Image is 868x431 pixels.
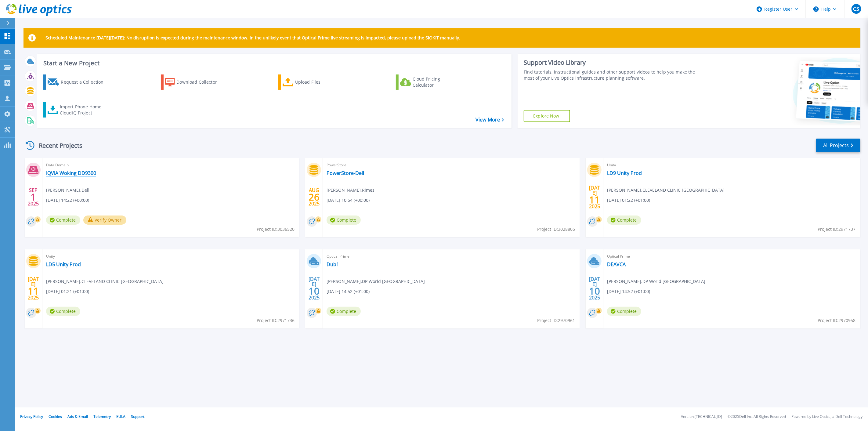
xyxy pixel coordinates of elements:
span: [PERSON_NAME] , CLEVELAND CLINIC [GEOGRAPHIC_DATA] [607,187,725,194]
span: 11 [28,288,39,294]
span: Optical Prime [607,253,856,260]
span: PowerStore [327,162,576,168]
span: Complete [607,215,641,225]
a: IQVIA Woking DD9300 [46,170,96,176]
div: [DATE] 2025 [589,277,600,299]
a: LD9 Unity Prod [607,170,642,176]
span: 26 [309,194,320,200]
span: [DATE] 14:52 (+01:00) [327,288,370,295]
a: Dub1 [327,261,339,267]
a: Telemetry [93,414,111,419]
div: [DATE] 2025 [308,277,320,299]
span: [DATE] 01:21 (+01:00) [46,288,89,295]
button: Verify Owner [83,215,126,225]
span: [PERSON_NAME] , DP World [GEOGRAPHIC_DATA] [607,278,705,285]
div: Cloud Pricing Calculator [413,76,461,88]
span: Optical Prime [327,253,576,260]
a: Download Collector [161,74,229,90]
a: DEAVCA [607,261,626,267]
a: Privacy Policy [20,414,43,419]
span: Project ID: 2970961 [537,317,575,324]
a: LD5 Unity Prod [46,261,81,267]
span: Project ID: 2971737 [818,226,856,233]
span: [PERSON_NAME] , Rimes [327,187,374,194]
li: Powered by Live Optics, a Dell Technology [791,415,863,419]
a: All Projects [816,139,860,152]
span: [DATE] 10:54 (+00:00) [327,197,370,204]
div: Request a Collection [61,76,110,88]
span: Unity [46,253,295,260]
span: Complete [46,215,80,225]
span: 11 [589,197,600,202]
a: Cloud Pricing Calculator [396,74,464,90]
a: EULA [116,414,125,419]
span: [PERSON_NAME] , DP World [GEOGRAPHIC_DATA] [327,278,425,285]
span: Unity [607,162,856,168]
a: Request a Collection [43,74,111,90]
span: Project ID: 3028805 [537,226,575,233]
div: SEP 2025 [27,186,39,208]
a: View More [476,117,504,123]
a: Cookies [49,414,62,419]
a: Ads & Email [67,414,88,419]
h3: Start a New Project [43,60,504,67]
span: [DATE] 14:22 (+00:00) [46,197,89,204]
div: Import Phone Home CloudIQ Project [60,104,107,116]
div: AUG 2025 [308,186,320,208]
span: 10 [309,288,320,294]
div: Upload Files [295,76,344,88]
span: [PERSON_NAME] , CLEVELAND CLINIC [GEOGRAPHIC_DATA] [46,278,164,285]
div: [DATE] 2025 [27,277,39,299]
li: © 2025 Dell Inc. All Rights Reserved [728,415,786,419]
span: Project ID: 2970958 [818,317,856,324]
span: [DATE] 01:22 (+01:00) [607,197,650,204]
span: Complete [607,307,641,316]
a: Support [131,414,144,419]
span: Complete [46,307,80,316]
div: Find tutorials, instructional guides and other support videos to help you make the most of your L... [524,69,702,81]
span: Project ID: 3036520 [257,226,295,233]
div: [DATE] 2025 [589,186,600,208]
span: CS [853,6,859,11]
a: PowerStore-Dell [327,170,364,176]
a: Explore Now! [524,110,570,122]
span: 10 [589,288,600,294]
a: Upload Files [278,74,346,90]
span: Complete [327,215,361,225]
span: 1 [31,194,36,200]
div: Support Video Library [524,59,702,67]
span: [PERSON_NAME] , Dell [46,187,89,194]
span: Project ID: 2971736 [257,317,295,324]
li: Version: [TECHNICAL_ID] [681,415,722,419]
p: Scheduled Maintenance [DATE][DATE]: No disruption is expected during the maintenance window. In t... [45,35,460,40]
span: Complete [327,307,361,316]
div: Download Collector [176,76,225,88]
span: Data Domain [46,162,295,168]
div: Recent Projects [24,138,91,153]
span: [DATE] 14:52 (+01:00) [607,288,650,295]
